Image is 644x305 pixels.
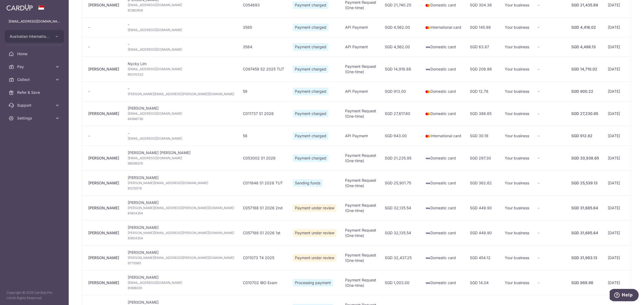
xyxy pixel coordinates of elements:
[425,133,430,139] img: mastercard-sm-87a3fd1e0bddd137fecb07648320f44c262e2538e7db6024463105ddbc961eb2.png
[421,245,466,270] td: Domestic card
[500,101,533,126] td: Your business
[380,170,421,195] td: SGD 25,901.75
[500,37,533,57] td: Your business
[533,270,567,295] td: -
[421,220,466,245] td: Domestic card
[17,51,53,57] span: Home
[239,17,288,37] td: 3585
[500,195,533,220] td: Your business
[500,170,533,195] td: Your business
[380,101,421,126] td: SGD 27,617.60
[293,88,328,95] span: Payment charged
[293,132,328,140] span: Payment charged
[88,155,119,161] div: [PERSON_NAME]
[88,280,119,285] div: [PERSON_NAME]
[466,270,500,295] td: SGD 14.04
[128,230,234,236] span: [PERSON_NAME][EMAIL_ADDRESS][PERSON_NAME][DOMAIN_NAME]
[380,220,421,245] td: SGD 32,135.54
[380,195,421,220] td: SGD 32,135.54
[128,236,234,241] span: 81804354
[466,101,500,126] td: SGD 386.65
[128,161,234,166] span: 98598378
[603,37,641,57] td: [DATE]
[421,17,466,37] td: International card
[12,4,23,9] span: Help
[128,47,234,52] span: [EMAIL_ADDRESS][DOMAIN_NAME]
[123,126,239,146] td: -
[123,81,239,101] td: -
[128,205,234,211] span: [PERSON_NAME][EMAIL_ADDRESS][PERSON_NAME][DOMAIN_NAME]
[533,220,567,245] td: -
[421,57,466,81] td: Domestic card
[466,126,500,146] td: SGD 30.18
[128,111,234,116] span: [EMAIL_ADDRESS][DOMAIN_NAME]
[571,111,599,116] div: SGD 27,230.95
[341,81,380,101] td: API Payment
[239,81,288,101] td: 59
[603,146,641,170] td: [DATE]
[341,170,380,195] td: Payment Request (One-time)
[466,195,500,220] td: SGD 449.90
[88,230,119,236] div: [PERSON_NAME]
[341,17,380,37] td: API Payment
[341,57,380,81] td: Payment Request (One-time)
[533,126,567,146] td: -
[466,17,500,37] td: SGD 145.98
[88,44,119,50] div: -
[128,255,234,261] span: [PERSON_NAME][EMAIL_ADDRESS][PERSON_NAME][DOMAIN_NAME]
[425,44,430,50] img: visa-sm-192604c4577d2d35970c8ed26b86981c2741ebd56154ab54ad91a526f0f24972.png
[421,81,466,101] td: Domestic card
[466,220,500,245] td: SGD 449.90
[380,146,421,170] td: SGD 21,235.95
[380,81,421,101] td: SGD 913.00
[500,270,533,295] td: Your business
[239,57,288,81] td: C097459 S2 2025 TUT
[123,195,239,220] td: [PERSON_NAME]
[123,220,239,245] td: [PERSON_NAME]
[341,245,380,270] td: Payment Request (One-time)
[421,195,466,220] td: Domestic card
[88,2,119,8] div: [PERSON_NAME]
[239,146,288,170] td: C053002 S1 2026
[500,126,533,146] td: Your business
[123,101,239,126] td: [PERSON_NAME]
[425,230,430,236] img: visa-sm-192604c4577d2d35970c8ed26b86981c2741ebd56154ab54ad91a526f0f24972.png
[571,230,599,236] div: SGD 31,685.64
[603,220,641,245] td: [DATE]
[380,37,421,57] td: SGD 4,562.00
[533,101,567,126] td: -
[128,155,234,161] span: [EMAIL_ADDRESS][DOMAIN_NAME]
[128,261,234,266] span: 97115661
[425,206,430,211] img: visa-sm-192604c4577d2d35970c8ed26b86981c2741ebd56154ab54ad91a526f0f24972.png
[380,126,421,146] td: SGD 943.00
[128,27,234,33] span: [EMAIL_ADDRESS][DOMAIN_NAME]
[571,44,599,50] div: SGD 4,498.13
[293,254,336,262] span: Payment under review
[425,255,430,261] img: visa-sm-192604c4577d2d35970c8ed26b86981c2741ebd56154ab54ad91a526f0f24972.png
[425,280,430,286] img: visa-sm-192604c4577d2d35970c8ed26b86981c2741ebd56154ab54ad91a526f0f24972.png
[421,101,466,126] td: Domestic card
[239,37,288,57] td: 3584
[425,89,430,94] img: mastercard-sm-87a3fd1e0bddd137fecb07648320f44c262e2538e7db6024463105ddbc961eb2.png
[293,43,328,51] span: Payment charged
[123,170,239,195] td: [PERSON_NAME]
[123,146,239,170] td: [PERSON_NAME] [PERSON_NAME]
[380,57,421,81] td: SGD 14,918.88
[421,170,466,195] td: Domestic card
[239,220,288,245] td: C057188 S1 2026 1st
[341,270,380,295] td: Payment Request (One-time)
[293,65,328,73] span: Payment charged
[341,146,380,170] td: Payment Request (One-time)
[533,146,567,170] td: -
[293,24,328,31] span: Payment charged
[128,180,234,186] span: [PERSON_NAME][EMAIL_ADDRESS][DOMAIN_NAME]
[603,17,641,37] td: [DATE]
[239,195,288,220] td: C057188 S1 2026 2nd
[466,57,500,81] td: SGD 208.86
[88,89,119,94] div: -
[466,37,500,57] td: SGD 63.87
[421,146,466,170] td: Domestic card
[293,110,328,117] span: Payment charged
[571,205,599,211] div: SGD 31,685.64
[500,81,533,101] td: Your business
